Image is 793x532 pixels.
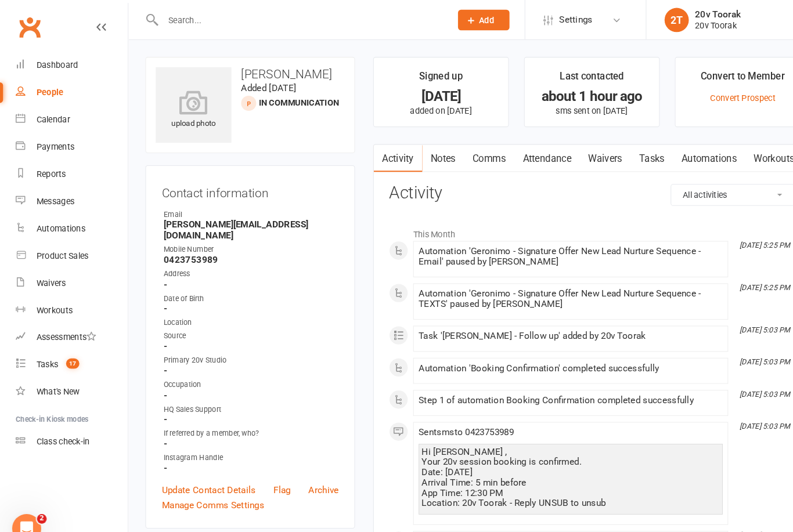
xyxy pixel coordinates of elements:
a: Automations [645,139,714,165]
a: Reports [15,154,122,180]
div: Convert to Member [672,66,752,86]
a: Waivers [556,139,604,165]
div: Tasks [35,345,56,354]
h3: Contact information [155,174,325,191]
div: Product Sales [35,240,85,249]
a: Activity [358,139,405,165]
div: Location [157,304,325,315]
div: Mobile Number [157,234,325,245]
i: [DATE] 5:03 PM [709,374,757,382]
a: Attendance [493,139,556,165]
div: Calendar [35,110,67,119]
div: Source [157,317,325,328]
a: What's New [15,363,122,389]
span: In Communication [248,94,325,103]
a: Calendar [15,102,122,128]
a: Update Contact Details [155,463,245,477]
div: upload photo [149,86,222,125]
a: Tasks [604,139,645,165]
i: [DATE] 5:03 PM [709,343,757,351]
i: [DATE] 5:03 PM [709,509,757,517]
div: Assessments [35,319,92,328]
a: Automations [15,206,122,232]
div: HQ Sales Support [157,387,325,398]
div: Hi [PERSON_NAME] , Your 20v session booking is confirmed. Date: [DATE] Arrival Time: 5 min before... [404,428,690,487]
div: What's New [35,371,77,380]
div: Occupation [157,363,325,374]
i: [DATE] 5:03 PM [709,404,757,412]
a: Convert Prospect [680,89,743,99]
li: This Month [373,212,762,231]
h3: Activity [373,176,762,194]
input: Search... [153,11,424,27]
i: [DATE] 5:25 PM [709,231,757,239]
div: Last contacted [536,66,598,86]
a: Product Sales [15,232,122,258]
strong: - [157,350,325,360]
div: Automation 'Booking Confirmation' completed successfully [401,348,693,358]
strong: - [157,443,325,454]
div: Automation 'Geronimo - Signature Offer New Lead Nurture Sequence - TEXTS' paused by [PERSON_NAME] [401,277,693,296]
strong: - [157,397,325,407]
a: Notes [405,139,445,165]
a: Waivers [15,258,122,284]
a: Dashboard [15,49,122,75]
iframe: Intercom live chat [12,493,39,520]
div: Email [157,200,325,211]
div: Automations [35,214,82,223]
p: sms sent on [DATE] [513,102,621,111]
div: 20v Toorak [666,19,710,30]
div: If referred by a member, who? [157,410,325,421]
a: Comms [445,139,493,165]
a: Clubworx [14,12,43,41]
a: Payments [15,128,122,154]
button: Add [439,9,488,29]
div: Waivers [35,266,63,276]
div: Reports [35,162,63,171]
i: [DATE] 5:03 PM [709,312,757,320]
div: 20v Toorak [666,9,710,19]
div: [DATE] [369,86,477,99]
div: Task '[PERSON_NAME] - Follow up' added by 20v Toorak [401,317,693,327]
div: Automation 'Geronimo - Signature Offer New Lead Nurture Sequence - Email' paused by [PERSON_NAME] [401,236,693,256]
div: Date of Birth [157,281,325,292]
div: Instagram Handle [157,433,325,444]
div: Step 1 of automation Booking Confirmation completed successfully [401,379,693,389]
strong: - [157,327,325,337]
a: Archive [295,463,325,477]
div: Task '[PERSON_NAME] - Call - to book trial' completed by 20v Toorak [401,514,693,524]
strong: - [157,267,325,278]
a: Messages [15,180,122,206]
div: Messages [35,188,71,197]
strong: - [157,374,325,384]
div: Payments [35,136,71,145]
a: Manage Comms Settings [155,477,253,491]
a: Workouts [714,139,769,165]
a: People [15,75,122,102]
div: Workouts [35,292,70,302]
span: Add [459,15,474,24]
span: Settings [536,6,568,32]
div: Primary 20v Studio [157,340,325,351]
a: Assessments [15,310,122,336]
h3: [PERSON_NAME] [149,64,330,77]
span: 2 [35,493,45,502]
div: Address [157,257,325,268]
strong: - [157,291,325,301]
div: about 1 hour ago [513,86,621,99]
a: Workouts [15,284,122,310]
div: Signed up [402,66,444,86]
a: Flag [262,463,279,477]
strong: [PERSON_NAME][EMAIL_ADDRESS][DOMAIN_NAME] [157,210,325,231]
strong: 0423753989 [157,244,325,254]
div: Class check-in [35,418,86,428]
a: Tasks 17 [15,336,122,363]
span: Sent sms to 0423753989 [401,409,492,419]
i: [DATE] 5:25 PM [709,272,757,280]
div: 2T [637,8,660,31]
time: Added [DATE] [231,79,284,89]
span: 17 [63,343,76,353]
p: added on [DATE] [369,102,477,111]
a: Class kiosk mode [15,410,122,436]
div: People [35,84,61,93]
